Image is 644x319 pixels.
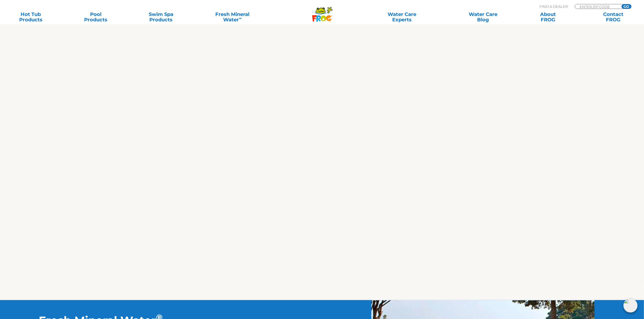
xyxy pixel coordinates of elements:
[540,4,568,9] p: Find A Dealer
[201,12,264,22] a: Fresh MineralWater∞
[5,12,56,22] a: Hot TubProducts
[623,298,638,313] img: openIcon
[579,4,616,9] input: Zip Code Form
[71,12,121,22] a: PoolProducts
[523,12,573,22] a: AboutFROG
[136,12,186,22] a: Swim SpaProducts
[622,4,631,9] input: GO
[239,16,242,20] sup: ∞
[458,12,508,22] a: Water CareBlog
[361,12,443,22] a: Water CareExperts
[588,12,639,22] a: ContactFROG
